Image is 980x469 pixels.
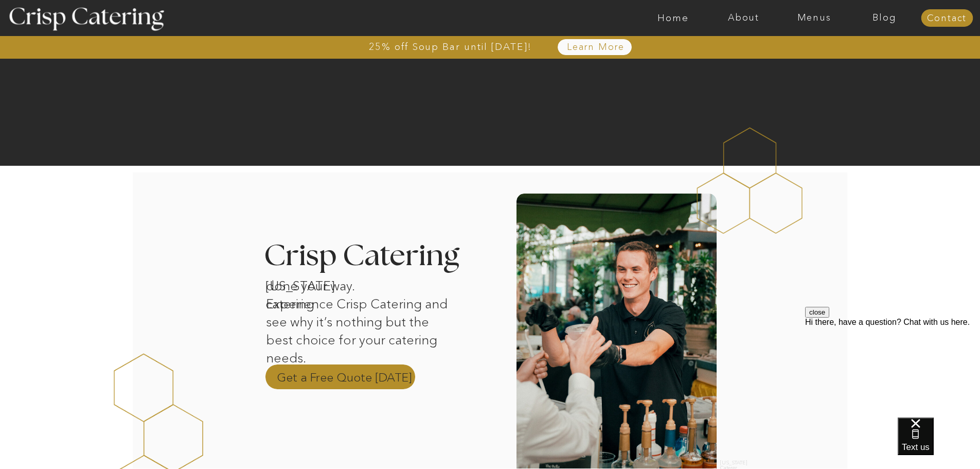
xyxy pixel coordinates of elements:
[277,369,412,385] a: Get a Free Quote [DATE]
[779,13,849,23] a: Menus
[264,241,486,272] h3: Crisp Catering
[805,307,980,430] iframe: podium webchat widget prompt
[332,42,569,52] a: 25% off Soup Bar until [DATE]!
[265,277,372,290] h1: [US_STATE] catering
[720,460,752,466] h2: [US_STATE] Caterer
[921,13,973,24] a: Contact
[849,13,920,23] a: Blog
[708,13,779,23] a: About
[266,277,454,342] p: done your way. Experience Crisp Catering and see why it’s nothing but the best choice for your ca...
[898,418,980,469] iframe: podium webchat widget bubble
[543,42,649,53] a: Learn More
[638,13,708,23] a: Home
